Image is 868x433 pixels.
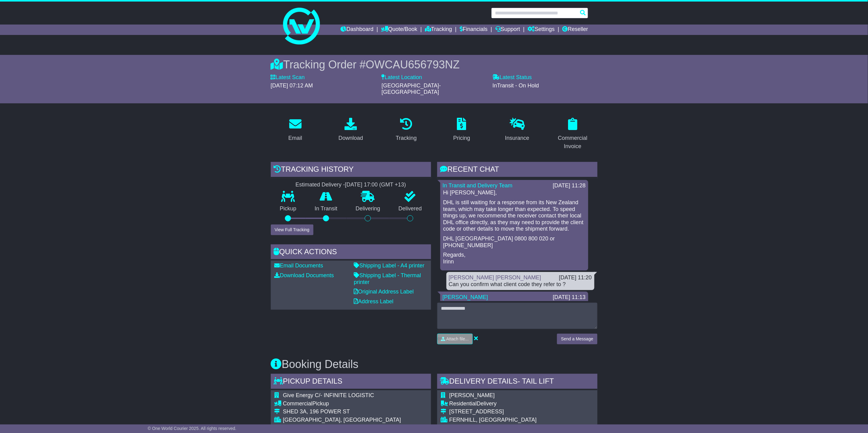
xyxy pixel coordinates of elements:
[553,294,586,301] div: [DATE] 11:13
[354,272,421,285] a: Shipping Label - Thermal printer
[450,408,589,415] div: [STREET_ADDRESS]
[284,116,306,144] a: Email
[347,205,390,212] p: Delivering
[392,116,421,144] a: Tracking
[271,358,597,370] h3: Booking Details
[505,134,529,142] div: Insurance
[354,298,394,305] a: Address Label
[450,400,477,407] span: Residential
[306,205,347,212] p: In Transit
[274,262,323,269] a: Email Documents
[345,182,406,188] div: [DATE] 17:00 (GMT +13)
[443,199,585,232] p: DHL is still waiting for a response from its New Zealand team, which may take longer than expecte...
[437,162,597,178] div: RECENT CHAT
[338,134,363,142] div: Download
[449,281,592,288] div: Can you confirm what client code they refer to ?
[449,274,541,281] a: [PERSON_NAME] [PERSON_NAME]
[443,236,585,249] p: DHL [GEOGRAPHIC_DATA] 0800 800 020 or [PHONE_NUMBER]
[283,400,401,407] div: Pickup
[271,162,431,178] div: Tracking history
[492,82,539,89] span: InTransit - On Hold
[460,25,488,35] a: Financials
[559,274,592,281] div: [DATE] 11:20
[283,400,313,407] span: Commercial
[548,116,597,153] a: Commercial Invoice
[450,417,589,423] div: FERNHILL, [GEOGRAPHIC_DATA]
[501,116,533,144] a: Insurance
[443,252,585,265] p: Regards, Irinn
[354,289,414,295] a: Original Address Label
[381,25,417,35] a: Quote/Book
[492,74,532,81] label: Latest Status
[283,392,374,398] span: Give Energy C/- INFINITE LOGISTIC
[271,58,597,71] div: Tracking Order #
[443,182,513,189] a: In Transit and Delivery Team
[148,426,236,431] span: © One World Courier 2025. All rights reserved.
[382,74,422,81] label: Latest Location
[271,244,431,261] div: Quick Actions
[271,182,431,188] div: Estimated Delivery -
[443,190,585,196] p: Hi [PERSON_NAME],
[518,377,554,385] span: - Tail Lift
[453,134,470,142] div: Pricing
[562,25,588,35] a: Reseller
[341,25,374,35] a: Dashboard
[271,74,305,81] label: Latest Scan
[271,205,306,212] p: Pickup
[425,25,452,35] a: Tracking
[450,400,589,407] div: Delivery
[557,334,597,344] button: Send a Message
[382,82,441,95] span: [GEOGRAPHIC_DATA]-[GEOGRAPHIC_DATA]
[283,417,401,423] div: [GEOGRAPHIC_DATA], [GEOGRAPHIC_DATA]
[396,134,417,142] div: Tracking
[366,58,460,71] span: OWCAU656793NZ
[528,25,555,35] a: Settings
[288,134,302,142] div: Email
[334,116,367,144] a: Download
[271,374,431,390] div: Pickup Details
[389,205,431,212] p: Delivered
[450,392,495,398] span: [PERSON_NAME]
[495,25,520,35] a: Support
[449,116,474,144] a: Pricing
[283,408,401,415] div: SHED 3A, 196 POWER ST
[274,272,334,278] a: Download Documents
[443,294,488,300] a: [PERSON_NAME]
[552,134,594,151] div: Commercial Invoice
[553,182,586,189] div: [DATE] 11:28
[354,262,425,269] a: Shipping Label - A4 printer
[271,82,313,89] span: [DATE] 07:12 AM
[437,374,597,390] div: Delivery Details
[271,224,313,235] button: View Full Tracking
